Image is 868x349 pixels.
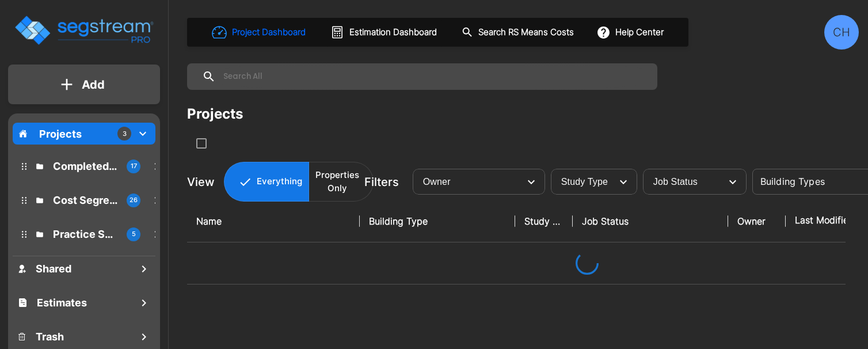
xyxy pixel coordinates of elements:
[53,192,117,208] p: Cost Segregation Studies
[824,15,859,50] div: CH
[364,173,399,191] p: Filters
[53,226,117,242] p: Practice Samples
[190,132,213,155] button: SelectAll
[415,166,520,198] div: Select
[515,200,573,242] th: Study Type
[13,14,154,47] img: Logo
[130,195,138,205] p: 26
[132,229,136,239] p: 5
[573,200,728,242] th: Job Status
[349,26,437,39] h1: Estimation Dashboard
[207,20,312,45] button: Project Dashboard
[478,26,574,39] h1: Search RS Means Costs
[457,21,580,44] button: Search RS Means Costs
[53,158,117,174] p: Completed Projects
[37,295,87,310] h1: Estimates
[187,200,360,242] th: Name
[423,177,451,187] span: Owner
[645,166,721,198] div: Select
[326,20,443,44] button: Estimation Dashboard
[360,200,515,242] th: Building Type
[187,104,243,124] div: Projects
[224,162,309,202] button: Everything
[561,177,608,187] span: Study Type
[309,162,374,202] button: Properties Only
[82,76,105,93] p: Add
[257,175,302,188] p: Everything
[728,200,786,242] th: Owner
[36,261,71,276] h1: Shared
[8,68,160,101] button: Add
[653,177,698,187] span: Job Status
[216,63,652,90] input: Search All
[187,173,215,191] p: View
[36,329,64,344] h1: Trash
[232,26,306,39] h1: Project Dashboard
[553,166,612,198] div: Select
[131,161,137,171] p: 17
[123,129,127,139] p: 3
[39,126,82,142] p: Projects
[594,21,668,43] button: Help Center
[315,169,359,195] p: Properties Only
[224,162,374,202] div: Platform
